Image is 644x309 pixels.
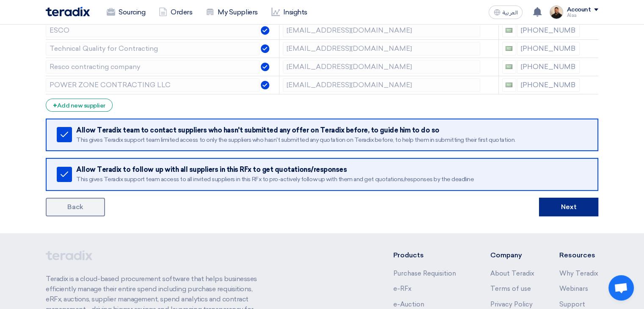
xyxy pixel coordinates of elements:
[283,42,480,55] input: Email
[100,3,152,22] a: Sourcing
[46,24,260,37] input: Supplier Name
[283,78,480,92] input: Email
[567,13,598,18] div: Alaa
[559,250,598,260] li: Resources
[283,60,480,74] input: Email
[539,198,598,216] button: Next
[393,301,424,308] a: e-Auction
[559,301,585,308] a: Support
[261,44,269,53] img: Verified Account
[76,176,586,183] div: This gives Teradix support team access to all invited suppliers in this RFx to pro-actively follo...
[490,285,531,292] a: Terms of use
[567,6,591,14] div: Account
[490,270,534,277] a: About Teradix
[261,81,269,89] img: Verified Account
[76,136,586,144] div: This gives Teradix support team limited access to only the suppliers who hasn't submitted any quo...
[490,301,532,308] a: Privacy Policy
[393,250,465,260] li: Products
[261,63,269,71] img: Verified Account
[261,26,269,35] img: Verified Account
[283,24,480,37] input: Email
[46,7,90,17] img: Teradix logo
[393,285,412,292] a: e-RFx
[502,10,517,16] span: العربية
[46,42,260,55] input: Supplier Name
[265,3,314,22] a: Insights
[152,3,199,22] a: Orders
[46,78,260,92] input: Supplier Name
[608,275,634,301] div: Open chat
[550,6,563,19] img: MAA_1717931611039.JPG
[559,270,598,277] a: Why Teradix
[46,60,260,74] input: Supplier Name
[393,270,456,277] a: Purchase Requisition
[199,3,264,22] a: My Suppliers
[53,102,57,110] span: +
[490,250,534,260] li: Company
[489,6,522,19] button: العربية
[76,166,586,174] div: Allow Teradix to follow up with all suppliers in this RFx to get quotations/responses
[76,126,586,135] div: Allow Teradix team to contact suppliers who hasn't submitted any offer on Teradix before, to guid...
[46,99,113,112] div: Add new supplier
[46,198,105,216] a: Back
[559,285,588,292] a: Webinars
